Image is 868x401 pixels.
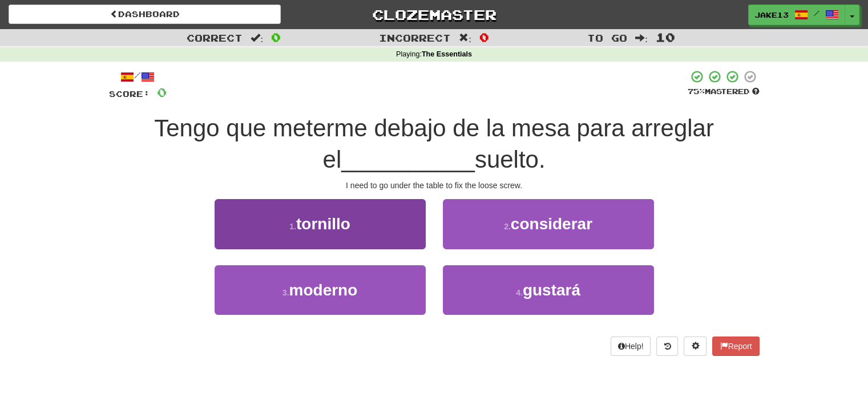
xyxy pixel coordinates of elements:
[9,5,281,24] a: Dashboard
[282,288,289,297] small: 3 .
[475,146,546,173] span: suelto.
[656,337,678,356] button: Round history (alt+y)
[271,30,281,44] span: 0
[459,33,471,43] span: :
[187,32,243,43] span: Correct
[748,5,845,25] a: jake13 /
[289,222,296,231] small: 1 .
[656,30,675,44] span: 10
[504,222,511,231] small: 2 .
[109,180,760,191] div: I need to go under the table to fix the loose screw.
[422,50,472,58] strong: The Essentials
[511,215,592,233] span: considerar
[379,32,451,43] span: Incorrect
[296,215,350,233] span: tornillo
[814,9,819,17] span: /
[215,199,426,249] button: 1.tornillo
[154,115,714,173] span: Tengo que meterme debajo de la mesa para arreglar el
[635,33,648,43] span: :
[109,89,150,99] span: Score:
[611,337,651,356] button: Help!
[443,199,654,249] button: 2.considerar
[341,146,475,173] span: __________
[712,337,759,356] button: Report
[109,70,167,84] div: /
[289,281,357,299] span: moderno
[523,281,580,299] span: gustará
[298,5,570,25] a: Clozemaster
[754,10,789,20] span: jake13
[157,85,167,99] span: 0
[479,30,489,44] span: 0
[215,265,426,315] button: 3.moderno
[587,32,627,43] span: To go
[688,87,760,97] div: Mastered
[443,265,654,315] button: 4.gustará
[516,288,523,297] small: 4 .
[251,33,263,43] span: :
[688,87,705,96] span: 75 %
